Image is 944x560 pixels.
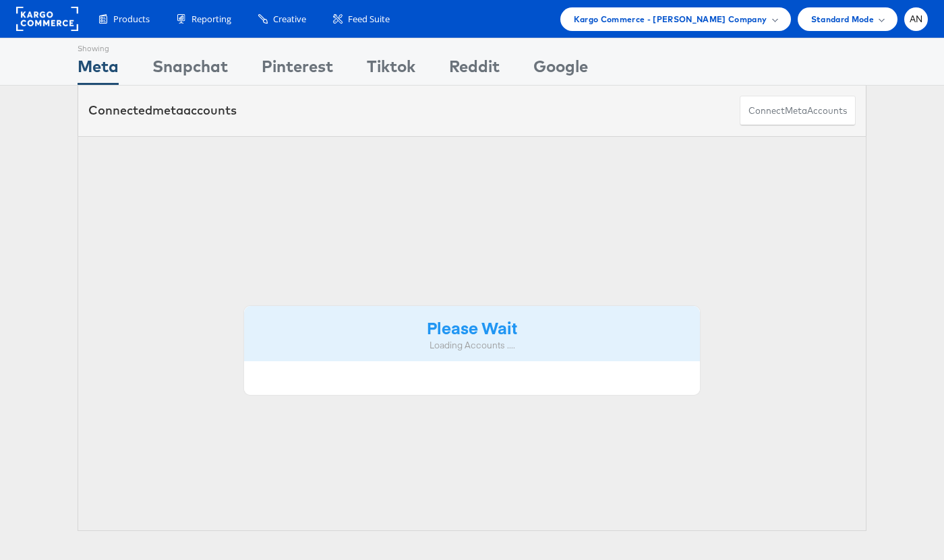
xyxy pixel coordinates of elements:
span: AN [910,15,923,24]
div: Google [533,55,588,85]
div: Snapchat [152,55,228,85]
span: Standard Mode [811,12,874,26]
div: Tiktok [367,55,415,85]
span: Reporting [191,13,231,26]
strong: Please Wait [427,316,517,338]
div: Connected accounts [88,102,237,119]
span: Creative [273,13,306,26]
div: Reddit [449,55,500,85]
div: Loading Accounts .... [254,339,690,352]
span: Products [113,13,150,26]
div: Showing [78,38,119,55]
button: ConnectmetaAccounts [740,96,856,126]
span: Kargo Commerce - [PERSON_NAME] Company [574,12,767,26]
span: meta [785,104,807,117]
span: meta [152,102,183,118]
div: Pinterest [262,55,333,85]
span: Feed Suite [348,13,390,26]
div: Meta [78,55,119,85]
